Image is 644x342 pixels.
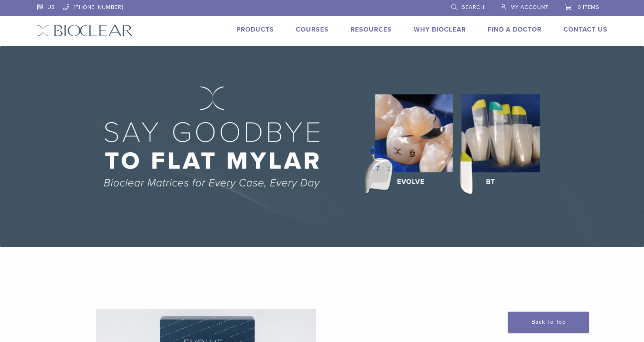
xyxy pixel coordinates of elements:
a: Find A Doctor [488,25,542,34]
a: Why Bioclear [414,25,466,34]
a: Products [236,25,274,34]
img: Bioclear [37,25,133,36]
span: Search [462,4,485,11]
a: Courses [296,25,329,34]
span: 0 items [578,4,599,11]
a: Resources [351,25,392,34]
span: My Account [510,4,548,11]
a: Back To Top [508,312,589,333]
a: Contact Us [563,25,608,34]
